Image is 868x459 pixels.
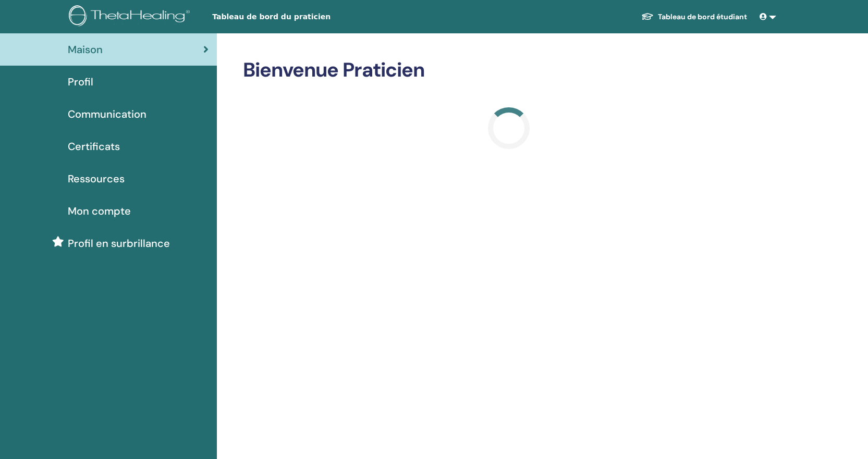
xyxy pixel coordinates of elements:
[69,5,193,29] img: logo.png
[68,139,120,154] span: Certificats
[68,235,170,251] span: Profil en surbrillance
[68,74,93,90] span: Profil
[633,7,755,27] a: Tableau de bord étudiant
[212,11,369,22] span: Tableau de bord du praticien
[68,203,131,219] span: Mon compte
[68,106,146,122] span: Communication
[68,171,125,187] span: Ressources
[68,42,103,57] span: Maison
[243,58,774,82] h2: Bienvenue Praticien
[641,12,654,21] img: graduation-cap-white.svg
